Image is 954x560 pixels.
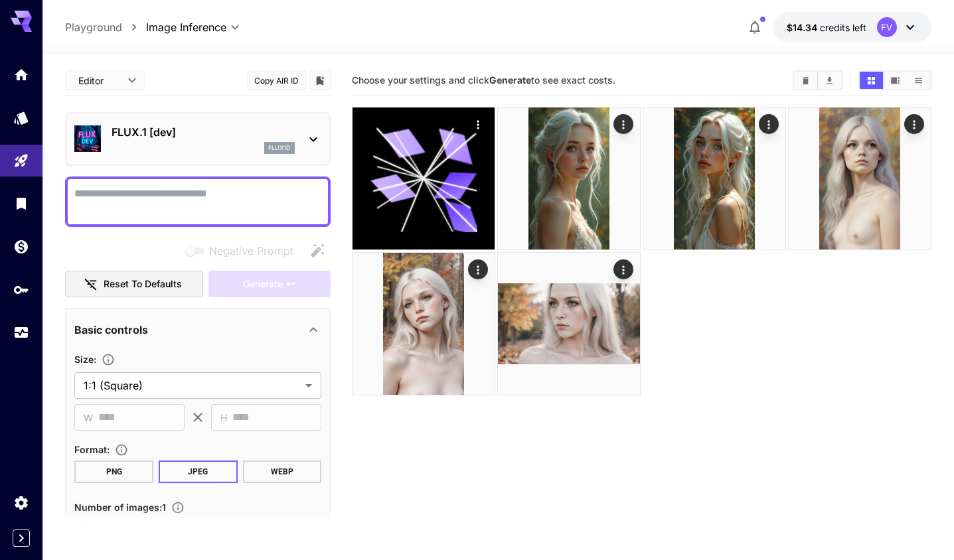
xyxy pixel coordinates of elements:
span: Editor [78,74,119,88]
span: Size : [74,354,96,365]
div: Home [13,66,29,83]
span: Format : [74,444,110,455]
button: Choose the file format for the output image. [110,443,133,456]
button: Expand sidebar [13,529,30,547]
div: Actions [759,114,779,134]
button: Download All [818,72,841,89]
div: $14.34225 [787,21,866,35]
div: Usage [13,324,29,341]
button: PNG [74,460,153,483]
button: Show images in list view [907,72,930,89]
b: Generate [489,74,531,86]
span: Image Inference [146,19,226,35]
button: Add to library [314,72,326,88]
div: Actions [904,114,924,134]
p: Basic controls [74,322,148,338]
div: Models [13,109,29,126]
img: Z [498,253,640,395]
div: FV [877,17,897,37]
button: Show images in grid view [860,72,883,89]
img: Z [643,107,785,249]
span: H [220,410,227,425]
button: Specify how many images to generate in a single request. Each image generation will be charged se... [166,501,190,514]
div: Actions [468,259,488,279]
button: Show images in video view [884,72,907,89]
div: Clear ImagesDownload All [793,70,842,90]
span: Negative Prompt [209,243,293,259]
span: Number of images : 1 [74,502,166,513]
div: Playground [13,153,29,169]
button: Copy AIR ID [247,71,307,90]
div: Actions [468,114,488,134]
div: API Keys [13,281,29,298]
button: Adjust the dimensions of the generated image by specifying its width and height in pixels, or sel... [96,353,120,366]
div: Wallet [13,238,29,255]
div: Actions [613,259,633,279]
img: Z [353,253,495,395]
div: Basic controls [74,314,321,346]
button: Reset to defaults [65,271,203,298]
span: W [84,410,93,425]
span: Choose your settings and click to see exact costs. [352,74,615,86]
div: Library [13,195,29,212]
span: $14.34 [787,22,820,33]
span: credits left [820,22,866,33]
p: flux1d [268,143,291,153]
p: FLUX.1 [dev] [112,124,295,140]
button: JPEG [159,460,238,483]
div: Show images in grid viewShow images in video viewShow images in list view [858,70,931,90]
div: Settings [13,494,29,511]
button: WEBP [243,460,322,483]
a: Playground [65,19,122,35]
div: Actions [613,114,633,134]
span: Negative prompts are not compatible with the selected model. [183,242,304,259]
nav: breadcrumb [65,19,146,35]
button: $14.34225FV [773,12,931,42]
div: FLUX.1 [dev]flux1d [74,119,321,159]
span: 1:1 (Square) [84,378,300,393]
img: 9k= [789,107,931,249]
button: Clear Images [794,72,817,89]
img: 2Q== [498,107,640,249]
